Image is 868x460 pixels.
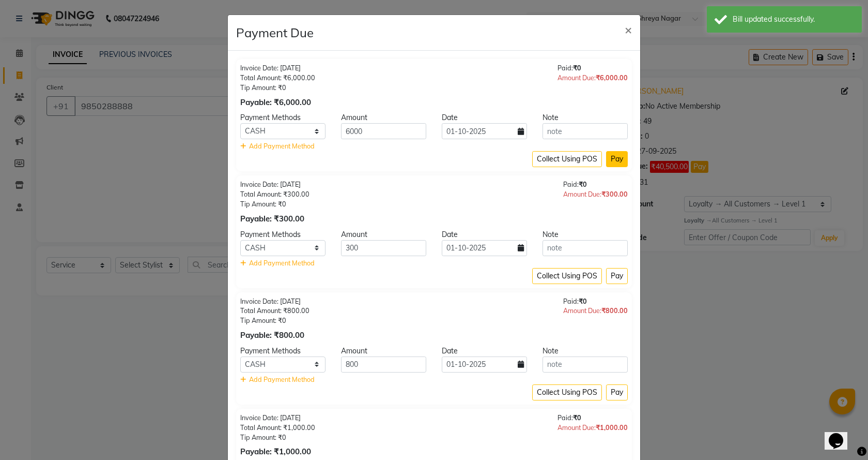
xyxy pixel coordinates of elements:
span: ₹0 [573,413,581,422]
div: Date [434,346,535,357]
div: Tip Amount: ₹0 [240,199,309,209]
div: Payment Methods [233,229,333,240]
input: note [542,357,628,373]
div: Payable: ₹6,000.00 [240,97,315,109]
div: Payment Methods [233,112,333,123]
input: Amount [341,123,426,139]
div: Payable: ₹300.00 [240,213,309,225]
button: Collect Using POS [532,384,602,400]
div: Amount [333,112,434,123]
div: Note [535,346,636,357]
div: Tip Amount: ₹0 [240,433,315,442]
input: yyyy-mm-dd [442,357,527,373]
input: yyyy-mm-dd [442,123,527,139]
div: Amount Due: [563,306,628,316]
div: Amount [333,346,434,357]
h4: Payment Due [236,23,314,42]
div: Bill updated successfully. [733,14,854,25]
input: Amount [341,357,426,373]
div: Payable: ₹800.00 [240,330,309,342]
span: ₹0 [579,297,587,305]
div: Invoice Date: [DATE] [240,296,309,306]
div: Paid: [557,63,628,73]
span: ₹0 [579,180,587,188]
span: ₹1,000.00 [596,423,628,432]
span: Add Payment Method [249,259,315,267]
div: Amount Due: [557,423,628,433]
div: Total Amount: ₹1,000.00 [240,423,315,433]
input: note [542,123,628,139]
div: Amount [333,229,434,240]
div: Date [434,229,535,240]
div: Total Amount: ₹800.00 [240,306,309,316]
span: ₹0 [573,64,581,72]
button: Pay [606,151,628,167]
div: Note [535,112,636,123]
button: Collect Using POS [532,151,602,167]
span: ₹6,000.00 [596,73,628,82]
button: Close [616,15,640,44]
input: Amount [341,240,426,256]
span: Add Payment Method [249,142,315,150]
div: Total Amount: ₹6,000.00 [240,73,315,83]
div: Paid: [557,413,628,423]
input: note [542,240,628,256]
div: Amount Due: [563,189,628,199]
div: Invoice Date: [DATE] [240,180,309,189]
span: × [625,22,632,37]
iframe: chat widget [825,419,858,450]
div: Invoice Date: [DATE] [240,63,315,73]
span: Add Payment Method [249,375,315,383]
div: Date [434,112,535,123]
span: ₹800.00 [601,306,628,315]
div: Amount Due: [557,73,628,83]
input: yyyy-mm-dd [442,240,527,256]
div: Invoice Date: [DATE] [240,413,315,423]
div: Payment Methods [233,346,333,357]
div: Paid: [563,296,628,306]
div: Tip Amount: ₹0 [240,316,309,325]
div: Payable: ₹1,000.00 [240,446,315,458]
div: Note [535,229,636,240]
span: ₹300.00 [601,190,628,198]
button: Pay [606,384,628,400]
div: Paid: [563,180,628,189]
button: Pay [606,268,628,284]
button: Collect Using POS [532,268,602,284]
div: Tip Amount: ₹0 [240,83,315,93]
div: Total Amount: ₹300.00 [240,189,309,199]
